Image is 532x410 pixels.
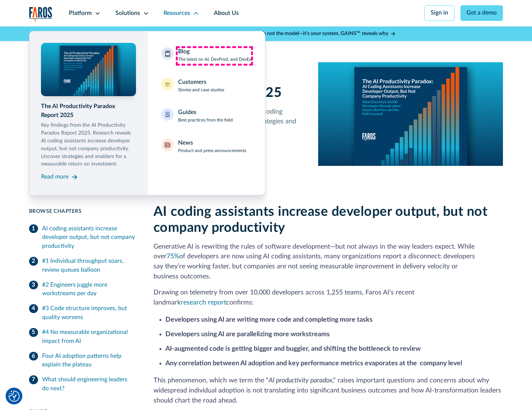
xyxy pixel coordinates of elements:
[42,328,136,346] div: #4 No measurable organizational impact from AI
[42,257,136,275] div: #1 Individual throughput soars, review queues balloon
[178,148,246,154] p: Product and press announcements
[41,102,136,120] div: The AI Productivity Paradox Report 2025
[29,349,136,373] a: Four AI adoption patterns help explain the plateau
[157,134,256,159] a: NewsProduct and press announcements
[181,299,226,306] a: research report
[29,301,136,325] a: #3 Code structure improves, but quality worsens
[29,208,136,215] div: Browse Chapters
[178,139,193,148] div: News
[165,346,421,352] strong: AI-augmented code is getting bigger and buggier, and shifting the bottleneck to review
[9,391,20,402] button: Cookie Settings
[178,117,233,124] p: Best practices from the field
[164,9,190,18] div: Resources
[29,221,136,254] a: AI coding assistants increase developer output, but not company productivity
[157,43,256,67] a: BlogThe latest on AI, DevProd, and DevEx
[29,372,136,396] a: What should engineering leaders do next?
[29,7,53,22] a: home
[165,331,330,337] strong: Developers using AI are parallelizing more workstreams
[42,375,136,393] div: What should engineering leaders do next?
[178,78,206,87] div: Customers
[115,9,140,18] div: Solutions
[269,377,332,384] em: AI productivity paradox
[9,391,20,402] img: Revisit consent button
[178,56,251,63] p: The latest on AI, DevProd, and DevEx
[69,9,92,18] div: Platform
[29,7,53,22] img: Logo of the analytics and reporting company Faros.
[178,108,196,117] div: Guides
[153,288,503,308] p: Drawing on telemetry from over 10,000 developers across 1,255 teams, Faros AI’s recent landmark c...
[153,204,503,236] h2: AI coding assistants increase developer output, but not company productivity
[460,5,503,21] a: Get a demo
[178,47,190,56] div: Blog
[41,173,69,182] div: Read more
[153,376,503,406] p: This phenomenon, which we term the “ ,” raises important questions and concerns about why widespr...
[42,224,136,251] div: AI coding assistants increase developer output, but not company productivity
[29,254,136,278] a: #1 Individual throughput soars, review queues balloon
[42,281,136,299] div: #2 Engineers juggle more workstreams per day
[29,26,503,195] nav: Resources
[29,325,136,349] a: #4 No measurable organizational impact from AI
[157,73,256,98] a: CustomersStories and case studies
[178,87,224,94] p: Stories and case studies
[165,360,462,366] strong: Any correlation between AI adoption and key performance metrics evaporates at the company level
[153,242,503,282] p: Generative AI is rewriting the rules of software development—but not always in the way leaders ex...
[157,104,256,128] a: GuidesBest practices from the field
[165,316,373,323] strong: Developers using AI are writing more code and completing more tasks
[42,352,136,370] div: Four AI adoption patterns help explain the plateau
[167,253,179,259] a: 75%
[29,278,136,302] a: #2 Engineers juggle more workstreams per day
[424,5,455,21] a: Sign in
[42,304,136,322] div: #3 Code structure improves, but quality worsens
[41,122,136,168] p: Key findings from the AI Productivity Paradox Report 2025. Research reveals AI coding assistants ...
[41,43,136,183] a: The AI Productivity Paradox Report 2025Key findings from the AI Productivity Paradox Report 2025....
